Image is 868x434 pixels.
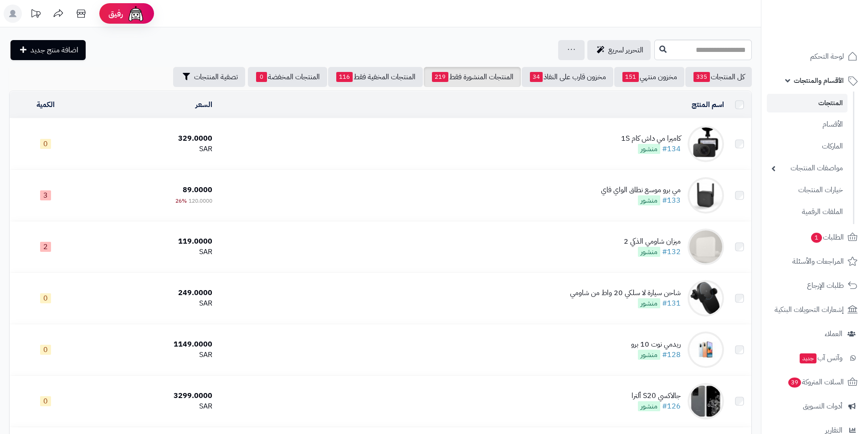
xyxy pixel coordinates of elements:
div: SAR [85,247,212,257]
span: وآتس آب [799,352,842,364]
div: شاحن سيارة لا سلكي 20 واط من شاومي [570,288,681,298]
span: إشعارات التحويلات البنكية [775,303,844,316]
span: 26% [175,197,187,205]
a: مخزون قارب على النفاذ34 [522,67,613,87]
span: تصفية المنتجات [194,71,238,82]
a: المنتجات المخفضة0 [248,67,327,87]
span: 3 [40,190,51,200]
a: المنتجات المخفية فقط116 [328,67,423,87]
a: #132 [662,246,681,257]
a: #133 [662,195,681,206]
a: لوحة التحكم [767,46,863,67]
a: وآتس آبجديد [767,347,863,369]
span: 120.0000 [189,197,212,205]
a: مواصفات المنتجات [767,158,847,178]
img: مي برو موسع نطاق الواي فاي [688,177,724,214]
span: 219 [432,72,448,82]
span: جديد [800,353,817,363]
img: logo-2.png [806,22,859,41]
a: الكمية [36,99,55,110]
span: منشور [638,350,660,360]
a: السلات المتروكة39 [767,371,863,393]
img: ai-face.png [127,5,145,23]
a: #126 [662,401,681,412]
span: 0 [40,396,51,406]
div: 119.0000 [85,236,212,247]
span: 34 [530,72,543,82]
span: لوحة التحكم [810,50,844,63]
a: كل المنتجات335 [685,67,752,87]
span: اضافة منتج جديد [31,45,78,56]
span: السلات المتروكة [787,376,844,388]
a: التحرير لسريع [587,40,651,60]
div: ريدمي نوت 10 برو [631,339,681,350]
span: طلبات الإرجاع [807,279,844,292]
div: SAR [85,298,212,309]
span: 0 [40,139,51,149]
a: المنتجات المنشورة فقط219 [424,67,521,87]
a: المنتجات [767,94,847,112]
span: الطلبات [810,231,844,244]
a: العملاء [767,323,863,345]
a: الملفات الرقمية [767,202,847,222]
img: شاحن سيارة لا سلكي 20 واط من شاومي [688,280,724,317]
a: الماركات [767,137,847,156]
span: 116 [336,72,353,82]
a: الطلبات1 [767,226,863,248]
img: جالاكسي S20 ألترا [688,383,724,419]
span: منشور [638,195,660,205]
div: 249.0000 [85,288,212,298]
div: ميزان شاومي الذكي 2 [624,236,681,247]
a: الأقسام [767,115,847,134]
img: ريدمي نوت 10 برو [688,332,724,368]
img: كاميرا مي داش كام 1S [688,126,724,162]
div: SAR [85,144,212,154]
span: 89.0000 [183,184,212,195]
a: اضافة منتج جديد [10,40,86,60]
a: أدوات التسويق [767,395,863,417]
a: إشعارات التحويلات البنكية [767,299,863,321]
div: 329.0000 [85,133,212,144]
div: SAR [85,350,212,360]
span: التحرير لسريع [608,45,643,56]
span: 335 [693,72,710,82]
span: منشور [638,401,660,411]
span: 0 [256,72,267,82]
a: اسم المنتج [692,99,724,110]
a: خيارات المنتجات [767,180,847,200]
a: السعر [195,99,212,110]
div: 3299.0000 [85,391,212,401]
a: تحديثات المنصة [24,5,47,25]
span: المراجعات والأسئلة [792,255,844,268]
span: 39 [788,377,801,387]
span: 0 [40,345,51,355]
span: 151 [622,72,639,82]
span: رفيق [108,8,123,19]
span: العملاء [825,327,842,340]
span: 1 [811,232,822,242]
a: طلبات الإرجاع [767,275,863,296]
img: ميزان شاومي الذكي 2 [688,229,724,265]
span: أدوات التسويق [803,400,842,413]
span: 2 [40,242,51,252]
span: الأقسام والمنتجات [794,74,844,87]
div: 1149.0000 [85,339,212,350]
a: مخزون منتهي151 [614,67,684,87]
a: #134 [662,143,681,154]
div: مي برو موسع نطاق الواي فاي [601,185,681,195]
span: منشور [638,298,660,308]
a: المراجعات والأسئلة [767,250,863,272]
div: SAR [85,401,212,412]
div: جالاكسي S20 ألترا [632,391,681,401]
div: كاميرا مي داش كام 1S [621,133,681,144]
a: #128 [662,349,681,360]
span: منشور [638,144,660,154]
button: تصفية المنتجات [173,67,245,87]
span: 0 [40,293,51,303]
span: منشور [638,247,660,257]
a: #131 [662,298,681,309]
